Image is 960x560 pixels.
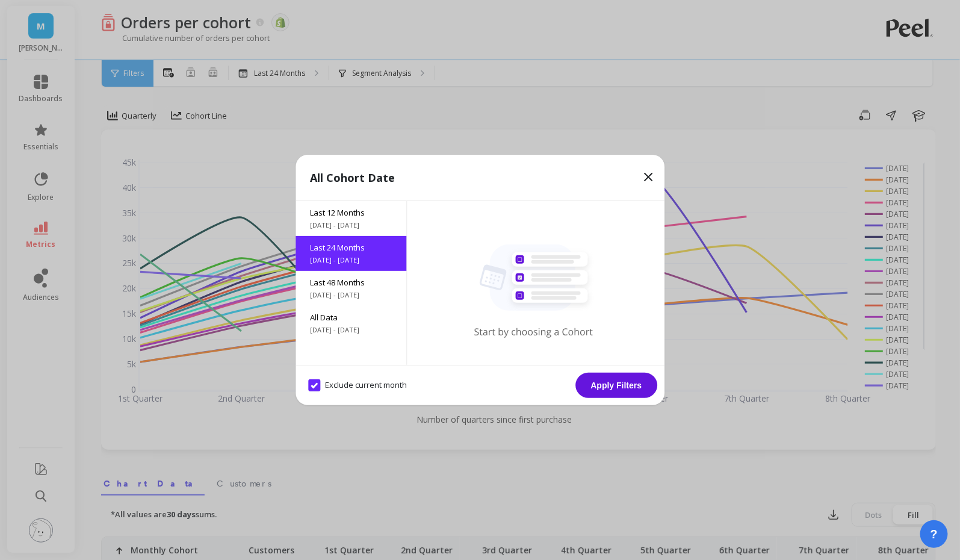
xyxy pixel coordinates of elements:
span: [DATE] - [DATE] [310,290,392,300]
span: Last 48 Months [310,277,392,288]
span: Exclude current month [308,379,407,391]
span: [DATE] - [DATE] [310,220,392,230]
span: [DATE] - [DATE] [310,255,392,265]
button: ? [920,520,948,548]
span: Last 24 Months [310,242,392,253]
span: ? [931,526,938,543]
button: Apply Filters [575,373,657,398]
span: All Data [310,312,392,323]
p: All Cohort Date [310,169,395,186]
span: [DATE] - [DATE] [310,325,392,335]
span: Last 12 Months [310,207,392,218]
